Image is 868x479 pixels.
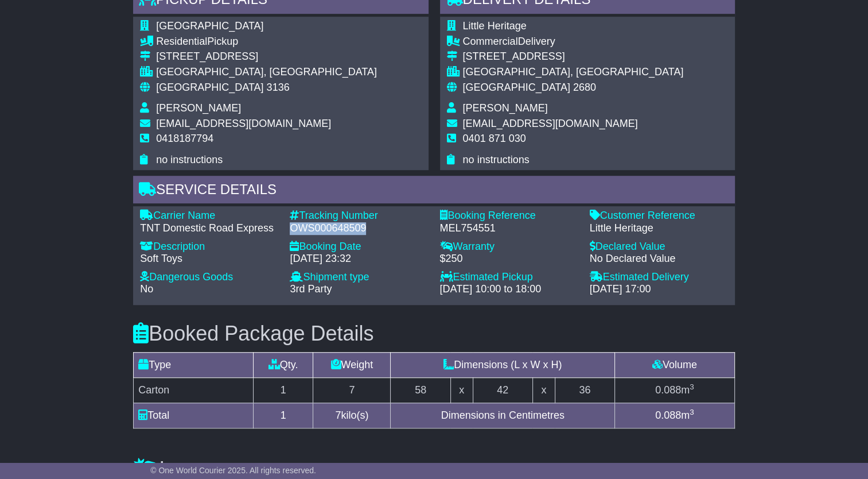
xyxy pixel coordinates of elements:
div: Carrier Name [140,210,278,222]
div: Pickup [156,36,377,48]
div: [DATE] 23:32 [290,253,428,265]
td: 7 [313,377,391,403]
div: Declared Value [590,241,728,253]
td: kilo(s) [313,403,391,428]
div: [DATE] 10:00 to 18:00 [439,283,578,296]
sup: 3 [690,408,694,416]
span: No [140,283,153,295]
td: Total [134,403,254,428]
span: no instructions [156,154,223,165]
td: m [615,403,735,428]
div: [DATE] 17:00 [590,283,728,296]
span: [GEOGRAPHIC_DATA] [156,20,263,32]
span: [EMAIL_ADDRESS][DOMAIN_NAME] [156,118,331,129]
td: x [532,377,555,403]
td: Carton [134,377,254,403]
span: [PERSON_NAME] [156,102,241,114]
td: Qty. [253,352,313,377]
div: Delivery [463,36,684,48]
span: no instructions [463,154,530,165]
div: Soft Toys [140,253,278,265]
div: Estimated Pickup [439,271,578,284]
span: 0.088 [655,384,681,396]
span: 2680 [573,82,596,93]
div: Customer Reference [590,210,728,222]
td: 1 [253,403,313,428]
td: 58 [391,377,450,403]
span: 7 [335,410,341,421]
td: Weight [313,352,391,377]
td: 42 [473,377,532,403]
div: MEL754551 [439,222,578,235]
div: [GEOGRAPHIC_DATA], [GEOGRAPHIC_DATA] [463,66,684,79]
div: Booking Date [290,241,428,253]
span: [GEOGRAPHIC_DATA] [156,82,263,93]
span: 3136 [267,82,290,93]
td: x [450,377,473,403]
span: [GEOGRAPHIC_DATA] [463,82,570,93]
div: OWS000648509 [290,222,428,235]
td: 36 [555,377,614,403]
h3: Booked Package Details [133,322,735,345]
span: © One World Courier 2025. All rights reserved. [150,466,316,475]
span: 0401 871 030 [463,133,526,144]
div: [GEOGRAPHIC_DATA], [GEOGRAPHIC_DATA] [156,66,377,79]
td: m [615,377,735,403]
div: Booking Reference [439,210,578,222]
div: TNT Domestic Road Express [140,222,278,235]
div: [STREET_ADDRESS] [156,51,377,63]
td: Type [134,352,254,377]
div: Little Heritage [590,222,728,235]
span: Commercial [463,36,518,47]
span: [EMAIL_ADDRESS][DOMAIN_NAME] [463,118,638,129]
div: [STREET_ADDRESS] [463,51,684,63]
div: $250 [439,253,578,265]
div: Service Details [133,176,735,207]
span: [PERSON_NAME] [463,102,548,114]
div: Warranty [439,241,578,253]
div: Description [140,241,278,253]
td: Volume [615,352,735,377]
td: Dimensions in Centimetres [391,403,615,428]
div: Shipment type [290,271,428,284]
span: 3rd Party [290,283,332,295]
div: Tracking Number [290,210,428,222]
td: 1 [253,377,313,403]
div: Dangerous Goods [140,271,278,284]
span: Residential [156,36,207,47]
td: Dimensions (L x W x H) [391,352,615,377]
span: Little Heritage [463,20,527,32]
div: No Declared Value [590,253,728,265]
span: 0418187794 [156,133,213,144]
span: 0.088 [655,410,681,421]
sup: 3 [690,383,694,391]
div: Estimated Delivery [590,271,728,284]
